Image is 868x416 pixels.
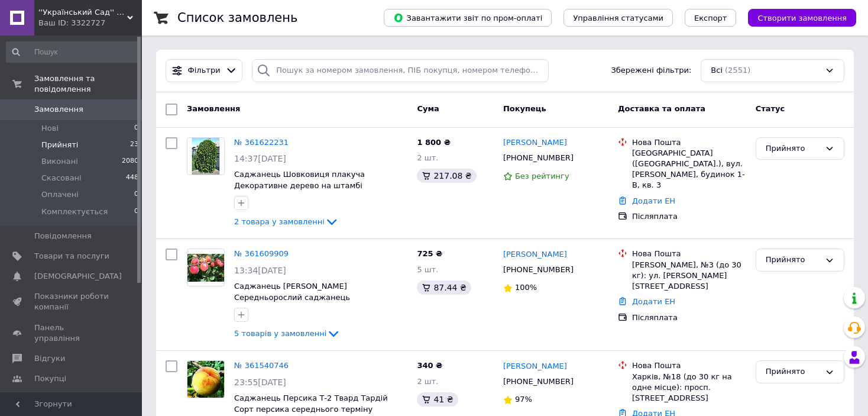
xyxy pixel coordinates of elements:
span: [DEMOGRAPHIC_DATA] [34,271,122,282]
span: Експорт [694,14,727,22]
button: Завантажити звіт по пром-оплаті [384,9,552,27]
span: Повідомлення [34,231,92,241]
div: [PERSON_NAME], №3 (до 30 кг): ул. [PERSON_NAME][STREET_ADDRESS] [632,260,746,292]
span: 2 шт. [417,153,438,162]
span: 0 [134,189,138,200]
span: 340 ₴ [417,361,442,370]
span: 0 [134,123,138,134]
span: (2551) [725,66,750,75]
div: 217.08 ₴ [417,169,476,183]
a: Фото товару [187,249,225,286]
span: Статус [756,104,785,113]
div: Нова Пошта [632,249,746,259]
div: [PHONE_NUMBER] [501,374,576,389]
a: № 361540746 [234,361,289,370]
span: Замовлення та повідомлення [34,73,142,95]
span: ''Український Сад'' — саджанці власного вирощування! [38,7,127,18]
div: Прийнято [766,254,820,266]
img: Фото товару [187,361,224,398]
span: 13:34[DATE] [234,266,286,275]
span: 97% [515,395,532,404]
span: 2 шт. [417,377,438,386]
span: Нові [41,123,59,134]
span: 23:55[DATE] [234,378,286,387]
span: Завантажити звіт по пром-оплаті [393,12,542,23]
div: [PHONE_NUMBER] [501,150,576,166]
a: [PERSON_NAME] [503,249,567,260]
span: Покупець [503,104,546,113]
span: Управління статусами [573,14,663,22]
a: Створити замовлення [736,13,856,22]
button: Управління статусами [563,9,673,27]
a: Фото товару [187,360,225,398]
h1: Список замовлень [177,11,297,25]
span: Панель управління [34,323,109,344]
span: Прийняті [41,140,78,150]
span: Фільтри [188,65,221,76]
div: 41 ₴ [417,392,458,407]
span: 1 800 ₴ [417,138,450,147]
span: Замовлення [187,104,240,113]
span: 448 [126,173,138,183]
span: Без рейтингу [515,172,569,180]
a: Фото товару [187,137,225,175]
a: Додати ЕН [632,297,675,306]
button: Експорт [685,9,737,27]
span: Оплачені [41,189,79,200]
span: Виконані [41,156,78,167]
div: [PHONE_NUMBER] [501,262,576,278]
span: Доставка та оплата [618,104,705,113]
a: 5 товарів у замовленні [234,329,341,338]
span: Замовлення [34,104,83,115]
span: 5 товарів у замовленні [234,329,326,338]
div: Прийнято [766,143,820,155]
input: Пошук за номером замовлення, ПІБ покупця, номером телефону, Email, номером накладної [252,59,548,82]
span: 23 [130,140,138,150]
span: 0 [134,207,138,217]
span: Cума [417,104,439,113]
button: Створити замовлення [748,9,856,27]
span: 100% [515,283,537,292]
a: 2 товара у замовленні [234,217,339,226]
a: № 361609909 [234,249,289,258]
span: Створити замовлення [757,14,847,22]
span: 5 шт. [417,265,438,274]
span: Товари та послуги [34,251,109,262]
div: Харків, №18 (до 30 кг на одне місце): просп. [STREET_ADDRESS] [632,372,746,404]
a: Додати ЕН [632,196,675,205]
a: [PERSON_NAME] [503,137,567,149]
div: [GEOGRAPHIC_DATA] ([GEOGRAPHIC_DATA].), вул. [PERSON_NAME], будинок 1-В, кв. 3 [632,148,746,191]
span: Комплектується [41,207,108,217]
div: Нова Пошта [632,360,746,371]
div: Прийнято [766,366,820,378]
span: 2 товара у замовленні [234,217,325,226]
div: Післяплата [632,312,746,323]
div: Післяплата [632,211,746,222]
span: 2080 [122,156,138,167]
span: Збережені фільтри: [611,65,691,76]
div: Нова Пошта [632,137,746,148]
span: 725 ₴ [417,249,442,258]
img: Фото товару [187,138,224,175]
span: Відгуки [34,353,65,364]
img: Фото товару [187,254,224,282]
div: 87.44 ₴ [417,280,471,295]
a: [PERSON_NAME] [503,361,567,372]
a: № 361622231 [234,138,289,147]
a: Саджанець [PERSON_NAME] Середньорослий саджанець [PERSON_NAME] сорт абрикоса Великоплідний сорт [234,282,359,324]
span: Показники роботи компанії [34,291,109,312]
span: 14:37[DATE] [234,154,286,163]
div: Ваш ID: 3322727 [38,18,142,28]
a: Саджанець Шовковиця плакуча Декоративне дерево на штамбі Шовковиця для ландшафтного дизайну [234,170,397,201]
span: Всі [711,65,723,76]
span: Скасовані [41,173,82,183]
span: Покупці [34,373,66,384]
input: Пошук [6,41,140,63]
